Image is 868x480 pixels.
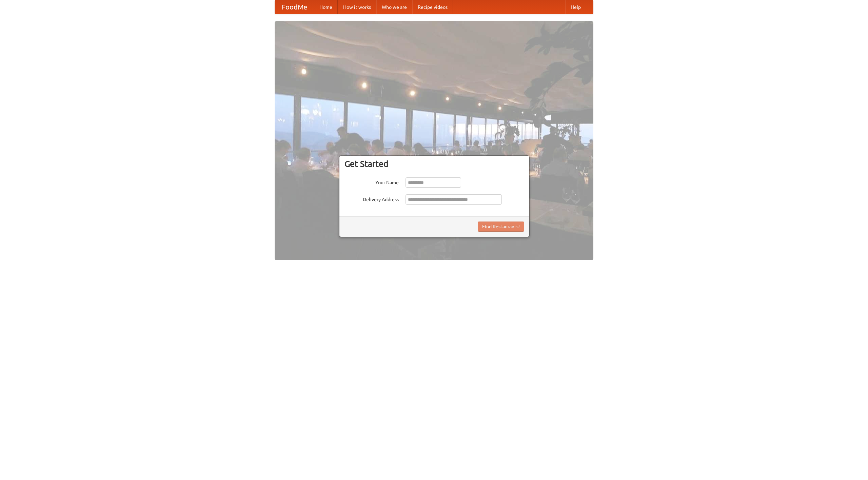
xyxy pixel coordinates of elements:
label: Your Name [344,177,399,186]
label: Delivery Address [344,194,399,203]
button: Find Restaurants! [478,222,524,232]
a: FoodMe [275,0,314,14]
a: How it works [338,0,376,14]
h3: Get Started [344,159,524,169]
a: Help [565,0,586,14]
a: Recipe videos [412,0,453,14]
a: Who we are [376,0,412,14]
a: Home [314,0,338,14]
